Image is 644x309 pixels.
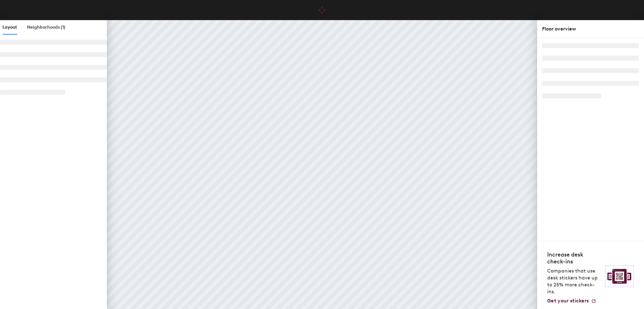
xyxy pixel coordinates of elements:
[542,25,639,33] div: Floor overview
[547,298,596,304] a: Get your stickers
[547,268,601,295] p: Companies that use desk stickers have up to 25% more check-ins.
[547,251,601,265] h4: Increase desk check-ins
[547,298,589,304] span: Get your stickers
[27,25,65,30] span: Neighborhoods (1)
[605,266,634,287] img: Sticker logo
[3,25,17,30] span: Layout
